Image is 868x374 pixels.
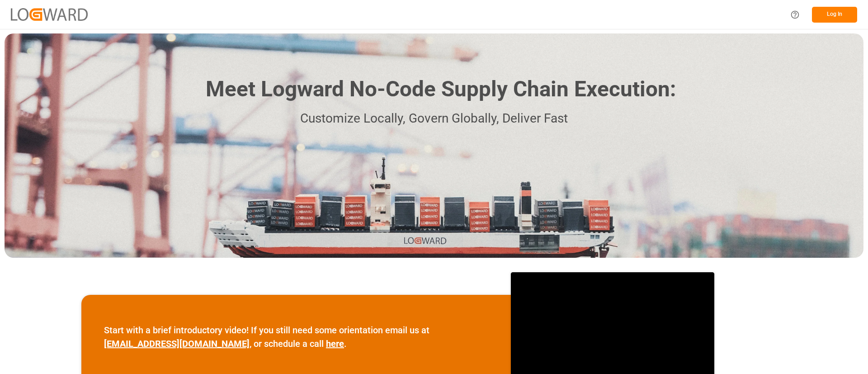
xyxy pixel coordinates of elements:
[104,338,250,349] a: [EMAIL_ADDRESS][DOMAIN_NAME]
[11,8,88,20] img: Logward_new_orange.png
[812,7,857,23] button: Log In
[206,73,676,105] h1: Meet Logward No-Code Supply Chain Execution:
[326,338,344,349] a: here
[104,323,488,350] p: Start with a brief introductory video! If you still need some orientation email us at , or schedu...
[785,5,805,25] button: Help Center
[192,109,676,129] p: Customize Locally, Govern Globally, Deliver Fast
